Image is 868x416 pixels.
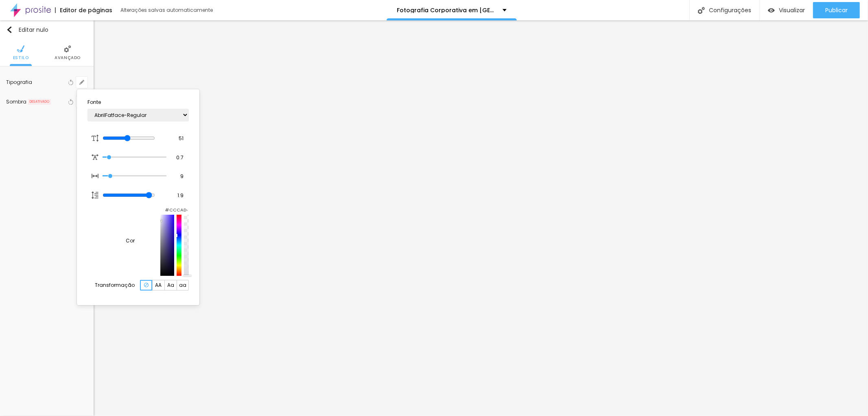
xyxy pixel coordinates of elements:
[144,283,149,287] img: Ícone
[155,282,162,288] font: AA
[92,191,99,199] img: Espaçamento entre linhas de ícones
[92,172,99,180] img: Tamanho da fonte do ícone
[126,237,135,244] font: Cor
[179,282,186,288] font: aa
[92,154,99,161] img: Espaçamento entre letras de ícones
[95,282,135,288] font: Transformação
[167,282,174,288] font: Aa
[92,134,99,142] img: Tamanho da fonte do ícone
[87,99,101,106] font: Fonte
